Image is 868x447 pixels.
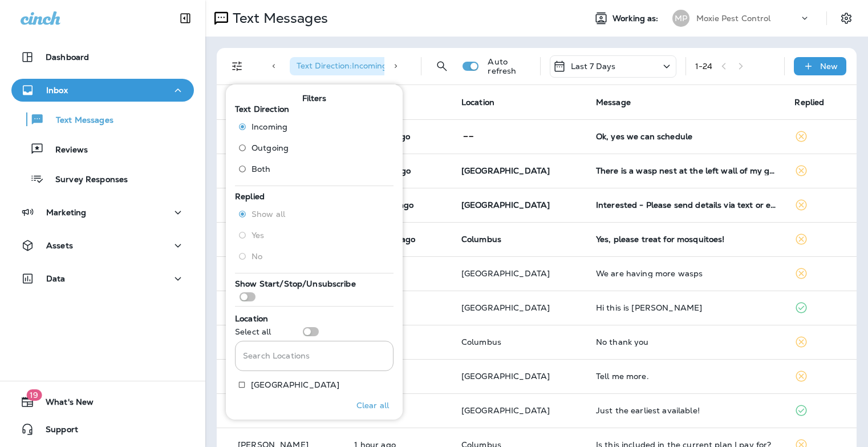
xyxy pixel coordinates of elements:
[252,143,289,152] span: Outgoing
[571,62,616,71] p: Last 7 Days
[235,313,268,324] span: Location
[461,371,550,381] span: [GEOGRAPHIC_DATA]
[461,97,494,107] span: Location
[696,14,771,23] p: Moxie Pest Control
[11,107,194,131] button: Text Messages
[302,94,327,103] span: Filters
[613,14,661,23] span: Working as:
[596,406,777,415] div: Just the earliest available!
[461,166,550,176] span: [GEOGRAPHIC_DATA]
[461,337,501,347] span: Columbus
[596,200,777,210] div: Interested - Please send details via text or email ( jay@wgdev.com ).
[228,10,328,27] p: Text Messages
[235,104,289,114] span: Text Direction
[46,274,66,283] p: Data
[596,372,777,381] div: Tell me more.
[794,97,824,107] span: Replied
[431,55,453,78] button: Search Messages
[46,53,89,62] p: Dashboard
[596,235,777,244] div: Yes, please treat for mosquitoes!
[672,10,689,27] div: MP
[695,62,713,71] div: 1 - 24
[596,303,777,312] div: Hi this is Jose Vargas
[297,61,387,71] span: Text Direction : Incoming
[596,97,631,107] span: Message
[11,201,194,224] button: Marketing
[836,8,857,29] button: Settings
[235,327,271,336] p: Select all
[26,389,42,401] span: 19
[251,380,339,389] p: [GEOGRAPHIC_DATA]
[356,401,389,410] p: Clear all
[488,57,530,75] p: Auto refresh
[252,210,285,219] span: Show all
[11,418,194,441] button: Support
[11,137,194,161] button: Reviews
[596,337,777,347] div: No thank you
[252,252,262,261] span: No
[252,231,264,240] span: Yes
[290,57,406,75] div: Text Direction:Incoming
[11,267,194,290] button: Data
[44,145,88,156] p: Reviews
[11,390,194,413] button: 19What's New
[820,62,838,71] p: New
[461,234,501,244] span: Columbus
[596,132,777,141] div: Ok, yes we can schedule
[11,79,194,102] button: Inbox
[44,115,113,126] p: Text Messages
[352,391,394,420] button: Clear all
[252,164,271,174] span: Both
[11,167,194,191] button: Survey Responses
[44,175,128,186] p: Survey Responses
[461,200,550,210] span: [GEOGRAPHIC_DATA]
[46,208,86,217] p: Marketing
[461,405,550,416] span: [GEOGRAPHIC_DATA]
[596,166,777,175] div: There is a wasp nest at the left wall of my garage facing the patio. Please come by and remove it
[461,303,550,313] span: [GEOGRAPHIC_DATA]
[169,7,201,30] button: Collapse Sidebar
[252,122,287,131] span: Incoming
[34,397,94,411] span: What's New
[34,425,78,438] span: Support
[46,241,73,250] p: Assets
[11,46,194,69] button: Dashboard
[461,268,550,279] span: [GEOGRAPHIC_DATA]
[235,279,356,289] span: Show Start/Stop/Unsubscribe
[226,78,403,420] div: Filters
[596,269,777,278] div: We are having more wasps
[46,86,68,95] p: Inbox
[235,191,265,202] span: Replied
[226,55,249,78] button: Filters
[11,234,194,257] button: Assets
